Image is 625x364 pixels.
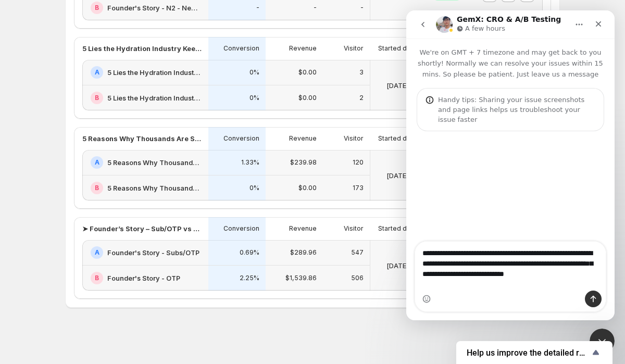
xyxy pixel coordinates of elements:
p: Started date [378,44,417,53]
p: 0% [249,94,259,102]
p: Visitor [344,134,364,143]
h2: Founder's Story - N2 - New x Old [107,3,202,13]
p: 0% [249,68,259,77]
h2: 5 Reasons Why Thousands Are Switching to This Ultra-Hydrating Marine Plasma 2 [107,183,202,193]
p: $0.00 [298,68,317,77]
button: Show survey - Help us improve the detailed report for A/B campaigns [467,346,602,359]
p: 0% [249,184,259,192]
h2: A [95,248,99,257]
p: $0.00 [298,184,317,192]
p: Conversion [223,134,259,143]
iframe: Intercom live chat [590,329,615,354]
h2: Founder's Story - OTP [107,273,180,283]
p: Started date [378,224,417,233]
p: 1.33% [241,158,259,167]
p: - [360,4,364,12]
p: 120 [353,158,364,167]
p: Visitor [344,44,364,53]
span: Help us improve the detailed report for A/B campaigns [467,348,590,358]
h2: 5 Lies the Hydration Industry Keeps Telling You 2 [107,93,202,103]
p: 2 [359,94,364,102]
p: 173 [353,184,364,192]
p: 5 Lies the Hydration Industry Keeps Telling You [82,43,202,54]
p: [DATE] [386,260,408,271]
h2: B [95,184,99,192]
p: Conversion [223,224,259,233]
p: 2.25% [240,274,259,282]
h2: 5 Reasons Why Thousands Are Switching to This Ultra-Hydrating Marine Plasma [107,157,202,168]
p: Conversion [223,44,259,53]
p: [DATE] [386,170,408,181]
h2: A [95,158,99,167]
p: Revenue [289,224,317,233]
p: [DATE] [386,80,408,91]
p: 506 [351,274,364,282]
p: $239.98 [290,158,317,167]
p: ➤ Founder’s Story – Sub/OTP vs OTP Only [82,223,202,234]
p: Revenue [289,44,317,53]
h2: 5 Lies the Hydration Industry Keeps Telling You [107,67,202,78]
p: - [256,4,259,12]
h2: B [95,94,99,102]
p: $0.00 [298,94,317,102]
p: Started date [378,134,417,143]
p: 5 Reasons Why Thousands Are Switching to This Ultra-Hydrating Marine Plasma [82,133,202,144]
h2: Founder's Story - Subs/OTP [107,247,199,258]
p: $1,539.86 [285,274,317,282]
p: Visitor [344,224,364,233]
p: 3 [359,68,364,77]
p: - [314,4,317,12]
p: $289.96 [290,248,317,257]
h2: B [95,274,99,282]
p: Revenue [289,134,317,143]
h2: B [95,4,99,12]
iframe: Intercom live chat [406,10,615,320]
p: 547 [351,248,364,257]
h2: A [95,68,99,77]
p: 0.69% [240,248,259,257]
